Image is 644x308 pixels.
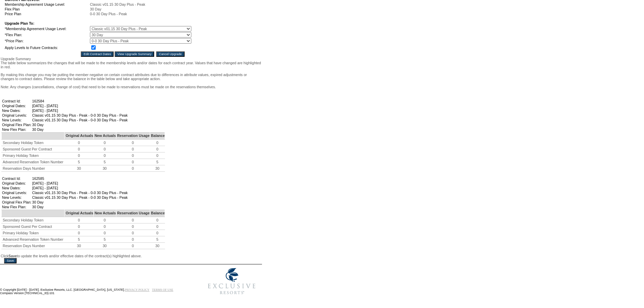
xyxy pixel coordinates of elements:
[2,195,31,199] td: New Levels:
[2,191,31,195] td: Original Levels:
[65,236,93,243] td: 5
[4,258,17,263] input: Save
[65,210,93,217] td: Original Actuals
[32,191,128,195] td: Classic v01.15 30 Day Plus - Peak - 0-0 30 Day Plus - Peak
[32,200,128,204] td: 30 Day
[116,146,150,152] td: 0
[5,21,191,25] td: Upgrade Plan To:
[2,200,31,204] td: Original Flex Plan:
[150,230,165,236] td: 0
[2,152,65,159] td: Primary Holiday Token
[2,113,31,117] td: Original Levels:
[150,165,165,172] td: 30
[32,123,128,127] td: 30 Day
[150,236,165,243] td: 5
[93,243,116,249] td: 30
[1,85,261,89] div: Note: Any changes (cancellations, change of cost) that need to be made to reservations must be ma...
[116,210,150,217] td: Reservation Usage
[5,26,89,31] td: *Membership Agreement Usage Level:
[93,236,116,243] td: 5
[1,61,261,69] p: The table below summarizes the changes that will be made to the membership levels and/or dates fo...
[90,7,101,11] span: 30 Day
[65,152,93,159] td: 0
[116,159,150,165] td: 0
[201,264,262,298] img: Exclusive Resorts
[32,127,128,132] td: 30 Day
[93,146,116,152] td: 0
[2,104,31,108] td: Original Dates:
[150,217,165,223] td: 0
[93,152,116,159] td: 0
[5,38,89,44] td: *Price Plan:
[2,223,65,230] td: Sponsored Guest Per Contract
[150,243,165,249] td: 30
[116,236,150,243] td: 0
[2,243,65,249] td: Reservation Days Number
[152,288,173,291] a: TERMS OF USE
[116,133,150,140] td: Reservation Usage
[150,133,165,140] td: Balance
[2,165,65,172] td: Reservation Days Number
[93,210,116,217] td: New Actuals
[2,109,31,113] td: New Dates:
[65,133,93,140] td: Original Actuals
[150,146,165,152] td: 0
[2,140,65,146] td: Secondary Holiday Token
[150,210,165,217] td: Balance
[32,104,128,108] td: [DATE] - [DATE]
[32,99,128,103] td: 162584
[32,186,128,190] td: [DATE] - [DATE]
[32,113,128,117] td: Classic v01.15 30 Day Plus - Peak - 0-0 30 Day Plus - Peak
[2,146,65,152] td: Sponsored Guest Per Contract
[2,99,31,103] td: Contract Id:
[65,243,93,249] td: 30
[93,230,116,236] td: 0
[116,230,150,236] td: 0
[116,243,150,249] td: 0
[2,123,31,127] td: Original Flex Plan:
[2,217,65,223] td: Secondary Holiday Token
[150,159,165,165] td: 5
[90,12,127,16] span: 0-0 30 Day Plus - Peak
[65,230,93,236] td: 0
[65,165,93,172] td: 30
[5,7,89,11] td: Flex Plan
[2,176,31,181] td: Contract Id:
[5,32,89,38] td: *Flex Plan:
[93,165,116,172] td: 30
[32,109,128,113] td: [DATE] - [DATE]
[2,159,65,165] td: Advanced Reservation Token Number
[2,236,65,243] td: Advanced Reservation Token Number
[1,57,261,61] div: Upgrade Summary
[65,159,93,165] td: 5
[81,51,114,57] input: Edit Contract Dates
[32,195,128,199] td: Classic v01.15 30 Day Plus - Peak - 0-0 30 Day Plus - Peak
[115,51,154,57] input: View Upgrade Summary
[8,254,17,258] b: Save
[125,288,149,291] a: PRIVACY POLICY
[93,223,116,230] td: 0
[32,181,128,185] td: [DATE] - [DATE]
[32,176,128,181] td: 162585
[2,186,31,190] td: New Dates:
[116,140,150,146] td: 0
[65,217,93,223] td: 0
[116,165,150,172] td: 0
[2,118,31,122] td: New Levels:
[2,127,31,132] td: New Flex Plan:
[1,73,261,81] p: By making this change you may be putting the member negative on certain contract attributes due t...
[5,44,89,51] td: Apply Levels to Future Contracts:
[32,118,128,122] td: Classic v01.15 30 Day Plus - Peak - 0-0 30 Day Plus - Peak
[65,223,93,230] td: 0
[5,12,89,16] td: Price Plan
[65,140,93,146] td: 0
[93,133,116,140] td: New Actuals
[116,217,150,223] td: 0
[116,223,150,230] td: 0
[65,146,93,152] td: 0
[93,217,116,223] td: 0
[150,223,165,230] td: 0
[2,205,31,209] td: New Flex Plan:
[2,230,65,236] td: Primary Holiday Token
[5,2,89,6] td: Membership Agreement Usage Level:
